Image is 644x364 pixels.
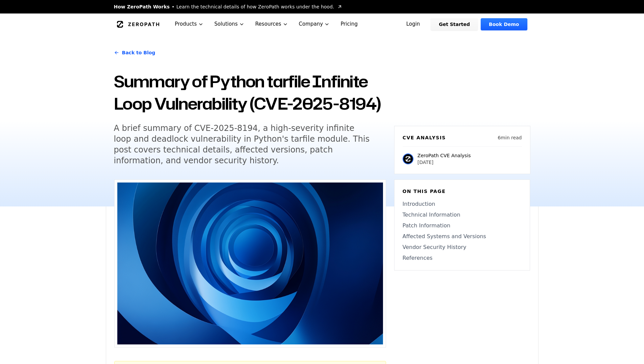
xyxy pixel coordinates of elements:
[431,18,478,30] a: Get Started
[403,211,522,219] a: Technical Information
[403,243,522,251] a: Vendor Security History
[293,13,335,35] button: Company
[114,70,386,115] h1: Summary of Python tarfile Infinite Loop Vulnerability (CVE-2025-8194)
[398,18,428,30] a: Login
[106,13,539,35] nav: Global
[114,3,170,10] span: How ZeroPath Works
[403,232,522,241] a: Affected Systems and Versions
[117,183,383,344] img: Summary of Python tarfile Infinite Loop Vulnerability (CVE-2025-8194)
[403,188,522,195] h6: On this page
[418,152,471,159] p: ZeroPath CVE Analysis
[169,13,209,35] button: Products
[335,13,363,35] a: Pricing
[250,13,293,35] button: Resources
[176,3,334,10] span: Learn the technical details of how ZeroPath works under the hood.
[403,200,522,208] a: Introduction
[403,134,446,141] h6: CVE Analysis
[403,254,522,262] a: References
[481,18,527,30] a: Book Demo
[114,3,342,10] a: How ZeroPath WorksLearn the technical details of how ZeroPath works under the hood.
[403,153,413,164] img: ZeroPath CVE Analysis
[498,134,522,141] p: 6 min read
[418,159,471,166] p: [DATE]
[114,123,374,166] h5: A brief summary of CVE-2025-8194, a high-severity infinite loop and deadlock vulnerability in Pyt...
[403,222,522,230] a: Patch Information
[114,43,156,62] a: Back to Blog
[209,13,250,35] button: Solutions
